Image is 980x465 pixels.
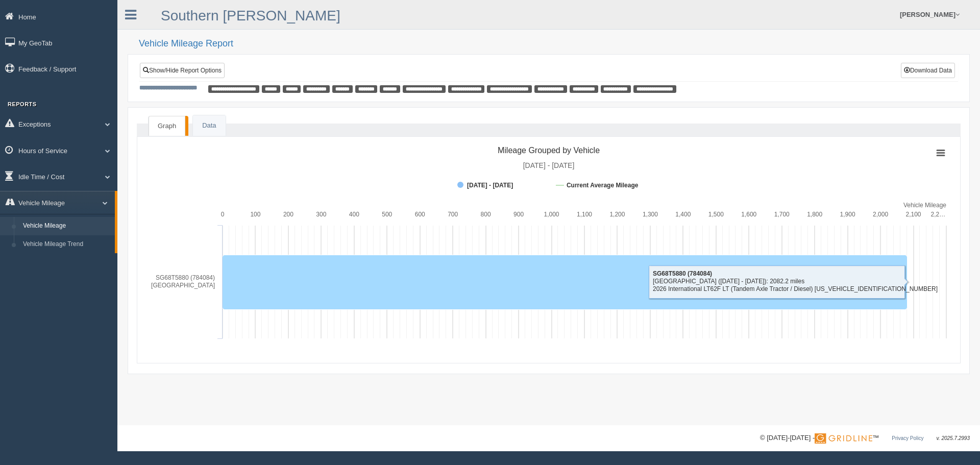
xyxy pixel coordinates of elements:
[840,211,855,218] text: 1,900
[774,211,790,218] text: 1,700
[250,211,260,218] text: 100
[151,282,215,289] tspan: [GEOGRAPHIC_DATA]
[901,63,955,78] button: Download Data
[139,39,970,49] h2: Vehicle Mileage Report
[873,211,888,218] text: 2,000
[675,211,691,218] text: 1,400
[283,211,293,218] text: 200
[892,435,923,441] a: Privacy Policy
[643,211,658,218] text: 1,300
[741,211,756,218] text: 1,600
[815,433,872,444] img: Gridline
[467,182,513,189] tspan: [DATE] - [DATE]
[156,274,215,281] tspan: SG68T5880 (784084)
[221,211,225,218] text: 0
[760,433,970,444] div: © [DATE]-[DATE] - ™
[567,182,639,189] tspan: Current Average Mileage
[382,211,392,218] text: 500
[349,211,359,218] text: 400
[149,116,185,136] a: Graph
[513,211,524,218] text: 900
[316,211,326,218] text: 300
[498,146,600,155] tspan: Mileage Grouped by Vehicle
[161,8,340,23] a: Southern [PERSON_NAME]
[577,211,592,218] text: 1,100
[481,211,491,218] text: 800
[903,202,946,209] tspan: Vehicle Mileage
[18,235,115,254] a: Vehicle Mileage Trend
[609,211,625,218] text: 1,200
[415,211,425,218] text: 600
[18,217,115,235] a: Vehicle Mileage
[193,115,225,136] a: Data
[937,435,970,441] span: v. 2025.7.2993
[931,211,946,218] tspan: 2,2…
[906,211,921,218] text: 2,100
[708,211,724,218] text: 1,500
[807,211,822,218] text: 1,800
[448,211,458,218] text: 700
[140,63,225,78] a: Show/Hide Report Options
[544,211,559,218] text: 1,000
[523,161,575,169] tspan: [DATE] - [DATE]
